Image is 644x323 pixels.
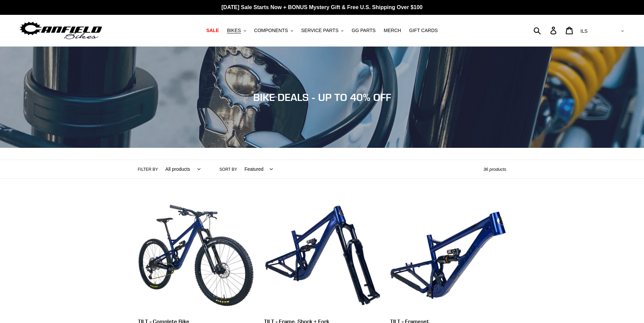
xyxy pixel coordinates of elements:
span: COMPONENTS [254,28,288,33]
a: GIFT CARDS [406,26,441,35]
span: GIFT CARDS [409,28,438,33]
a: GG PARTS [348,26,379,35]
input: Search [537,23,554,38]
button: SERVICE PARTS [298,26,347,35]
a: SALE [203,26,222,35]
img: Canfield Bikes [19,20,103,41]
span: BIKE DEALS - UP TO 40% OFF [253,91,391,103]
label: Filter by [138,166,158,172]
span: MERCH [384,28,401,33]
button: BIKES [223,26,249,35]
span: SERVICE PARTS [301,28,338,33]
span: BIKES [227,28,241,33]
button: COMPONENTS [251,26,296,35]
span: SALE [206,28,219,33]
span: GG PARTS [352,28,376,33]
span: 36 products [483,167,506,172]
a: MERCH [380,26,404,35]
label: Sort by [219,166,237,172]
